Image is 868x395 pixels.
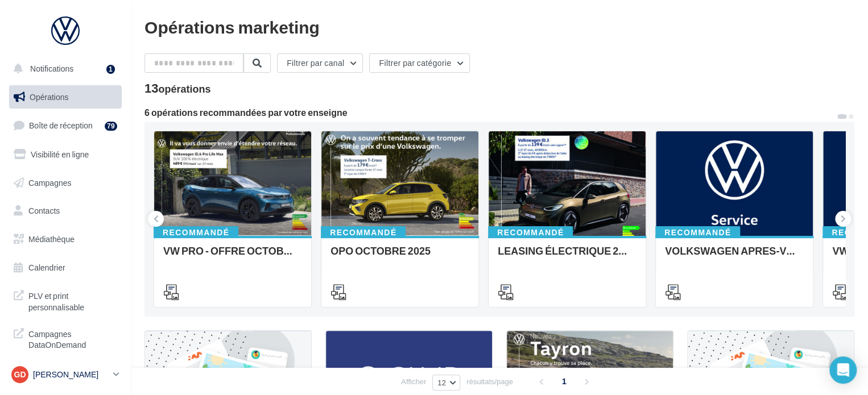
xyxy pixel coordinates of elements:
[158,84,210,94] div: opérations
[829,356,857,384] div: Open Intercom Messenger
[14,369,26,380] span: GD
[31,149,89,159] span: Visibilité en ligne
[277,53,363,73] button: Filtrer par canal
[7,171,124,195] a: Campagnes
[498,245,636,268] div: LEASING ÉLECTRIQUE 2025
[466,376,513,387] span: résultats/page
[7,227,124,251] a: Médiathèque
[7,322,124,355] a: Campagnes DataOnDemand
[321,226,406,239] div: Recommandé
[330,245,469,268] div: OPO OCTOBRE 2025
[437,378,446,387] span: 12
[488,226,573,239] div: Recommandé
[28,326,117,351] span: Campagnes DataOnDemand
[33,369,109,380] p: [PERSON_NAME]
[432,375,460,390] button: 12
[7,256,124,280] a: Calendrier
[655,226,740,239] div: Recommandé
[7,85,124,109] a: Opérations
[105,122,117,131] div: 79
[28,288,117,313] span: PLV et print personnalisable
[144,108,836,117] div: 6 opérations recommandées par votre enseigne
[369,53,470,73] button: Filtrer par catégorie
[30,92,68,102] span: Opérations
[144,82,211,94] div: 13
[28,234,75,244] span: Médiathèque
[28,206,60,215] span: Contacts
[401,376,426,387] span: Afficher
[29,120,93,130] span: Boîte de réception
[7,199,124,223] a: Contacts
[28,263,65,272] span: Calendrier
[28,177,72,187] span: Campagnes
[163,245,302,268] div: VW PRO - OFFRE OCTOBRE 25
[30,64,73,73] span: Notifications
[9,364,122,385] a: GD [PERSON_NAME]
[144,18,854,35] div: Opérations marketing
[7,284,124,317] a: PLV et print personnalisable
[7,57,119,81] button: Notifications 1
[665,245,804,268] div: VOLKSWAGEN APRES-VENTE
[7,143,124,167] a: Visibilité en ligne
[7,113,124,138] a: Boîte de réception79
[154,226,238,239] div: Recommandé
[106,65,115,74] div: 1
[555,372,573,390] span: 1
